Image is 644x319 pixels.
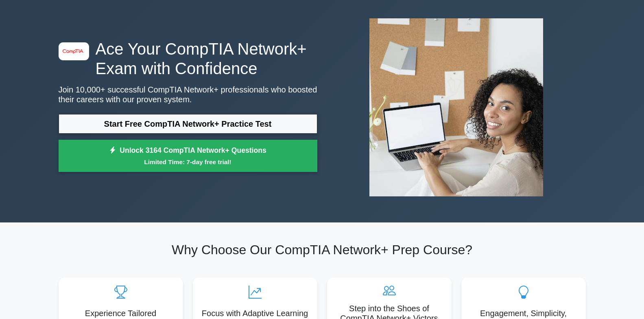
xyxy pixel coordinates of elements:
[59,114,317,134] a: Start Free CompTIA Network+ Practice Test
[59,39,317,78] h1: Ace Your CompTIA Network+ Exam with Confidence
[199,308,311,318] h5: Focus with Adaptive Learning
[59,85,317,104] p: Join 10,000+ successful CompTIA Network+ professionals who boosted their careers with our proven ...
[69,157,307,167] small: Limited Time: 7-day free trial!
[59,242,586,257] h2: Why Choose Our CompTIA Network+ Prep Course?
[59,140,317,172] a: Unlock 3164 CompTIA Network+ QuestionsLimited Time: 7-day free trial!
